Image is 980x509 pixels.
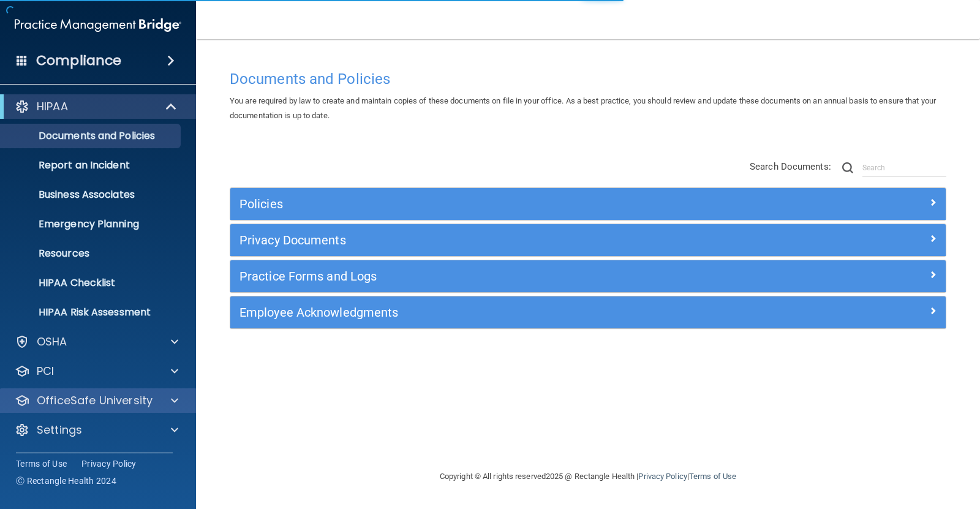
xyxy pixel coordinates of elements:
div: Copyright © All rights reserved 2025 @ Rectangle Health | | [364,457,812,496]
a: Policies [239,194,937,214]
h4: Compliance [36,52,121,69]
p: Business Associates [8,189,175,201]
p: OfficeSafe University [37,393,153,408]
p: Documents and Policies [8,130,175,142]
img: PMB logo [15,13,181,37]
h5: Practice Forms and Logs [239,270,758,283]
a: PCI [15,364,178,379]
a: Privacy Documents [239,230,937,250]
p: Settings [37,423,82,437]
a: HIPAA [15,99,178,114]
span: You are required by law to create and maintain copies of these documents on file in your office. ... [230,96,936,120]
input: Search [862,159,946,177]
a: Privacy Policy [638,472,687,481]
span: Search Documents: [750,161,831,172]
span: Ⓒ Rectangle Health 2024 [16,475,116,487]
a: Terms of Use [689,472,736,481]
p: PCI [37,364,54,379]
p: HIPAA [37,99,68,114]
h5: Privacy Documents [239,233,758,247]
p: Resources [8,247,175,260]
a: Employee Acknowledgments [239,303,937,322]
img: ic-search.3b580494.png [842,162,853,173]
a: Settings [15,423,178,437]
p: HIPAA Risk Assessment [8,306,175,319]
a: Privacy Policy [81,458,137,470]
a: Practice Forms and Logs [239,266,937,286]
h4: Documents and Policies [230,71,946,87]
p: HIPAA Checklist [8,277,175,289]
a: Terms of Use [16,458,67,470]
h5: Employee Acknowledgments [239,306,758,319]
a: OfficeSafe University [15,393,178,408]
p: OSHA [37,334,67,349]
h5: Policies [239,197,758,211]
p: Emergency Planning [8,218,175,230]
p: Report an Incident [8,159,175,172]
a: OSHA [15,334,178,349]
